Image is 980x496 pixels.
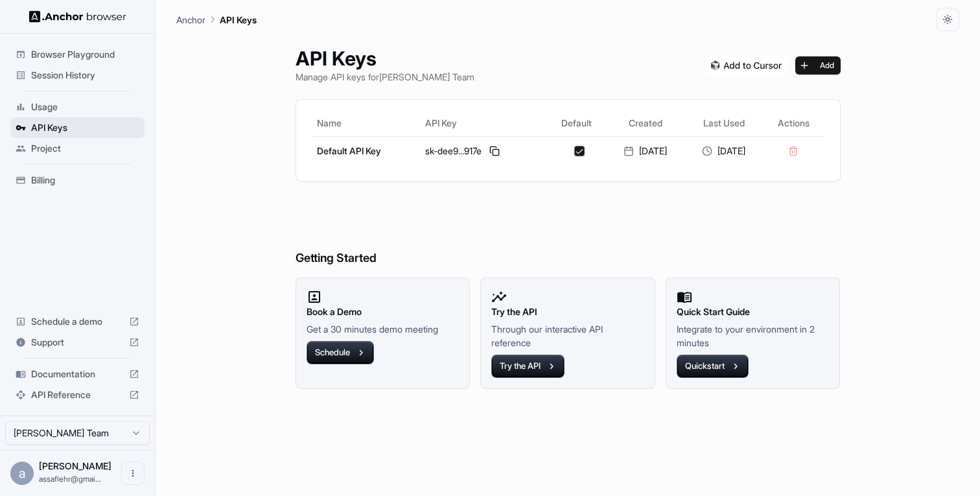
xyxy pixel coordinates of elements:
[176,13,205,27] p: Anchor
[29,10,126,23] img: Anchor Logo
[684,110,763,136] th: Last Used
[10,65,145,86] div: Session History
[677,322,830,349] p: Integrate to your environment in 2 minutes
[420,110,547,136] th: API Key
[607,110,685,136] th: Created
[795,56,841,75] button: Add
[487,143,502,159] button: Copy API key
[220,13,257,27] p: API Keys
[39,460,111,471] span: assaf lehr
[612,145,680,158] div: [DATE]
[10,44,145,65] div: Browser Playground
[10,170,145,191] div: Billing
[31,100,139,113] span: Usage
[10,117,145,138] div: API Keys
[176,12,257,27] nav: breadcrumb
[10,97,145,117] div: Usage
[307,322,460,336] p: Get a 30 minutes demo meeting
[690,145,758,158] div: [DATE]
[491,322,644,349] p: Through our interactive API reference
[706,56,787,75] img: Add anchorbrowser MCP server to Cursor
[296,70,474,84] p: Manage API keys for [PERSON_NAME] Team
[31,142,139,155] span: Project
[307,305,460,319] h2: Book a Demo
[31,336,124,349] span: Support
[312,110,420,136] th: Name
[31,388,124,401] span: API Reference
[31,315,124,328] span: Schedule a demo
[10,311,145,332] div: Schedule a demo
[31,174,139,187] span: Billing
[491,355,565,378] button: Try the API
[296,197,841,268] h6: Getting Started
[31,48,139,61] span: Browser Playground
[10,384,145,405] div: API Reference
[547,110,607,136] th: Default
[31,368,124,381] span: Documentation
[312,136,420,165] td: Default API Key
[491,305,644,319] h2: Try the API
[763,110,824,136] th: Actions
[10,462,34,485] div: a
[307,341,374,364] button: Schedule
[296,47,474,70] h1: API Keys
[677,355,749,378] button: Quickstart
[10,332,145,353] div: Support
[121,462,145,485] button: Open menu
[677,305,830,319] h2: Quick Start Guide
[10,138,145,159] div: Project
[31,69,139,82] span: Session History
[425,143,542,159] div: sk-dee9...917e
[39,474,101,484] span: assaflehr@gmail.com
[31,121,139,134] span: API Keys
[10,364,145,384] div: Documentation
